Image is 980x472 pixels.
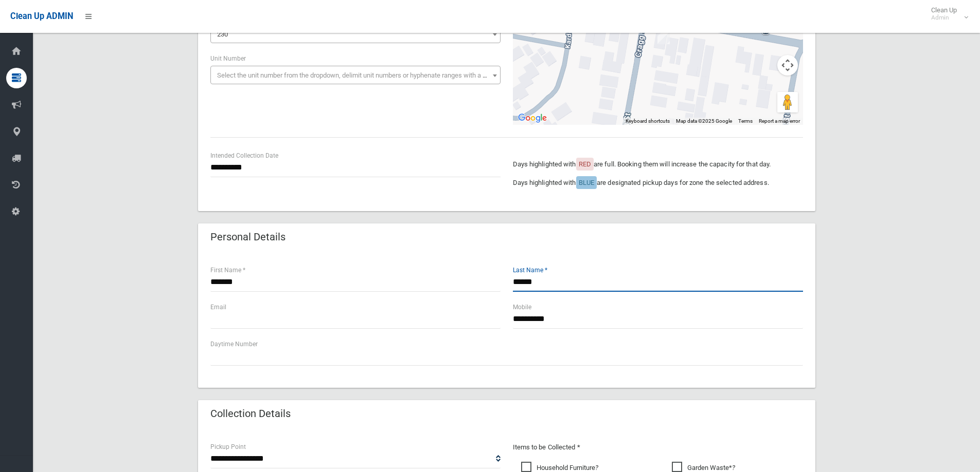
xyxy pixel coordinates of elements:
[926,6,967,22] span: Clean Up
[10,11,73,21] span: Clean Up ADMIN
[777,55,798,75] button: Map camera controls
[217,30,228,38] span: 230
[759,118,800,124] a: Report a map error
[513,177,803,189] p: Days highlighted with are designated pickup days for zone the selected address.
[579,160,591,168] span: RED
[210,25,501,43] span: 230
[626,118,670,125] button: Keyboard shortcuts
[931,14,957,22] small: Admin
[217,71,505,79] span: Select the unit number from the dropdown, delimit unit numbers or hyphenate ranges with a comma
[579,179,594,186] span: BLUE
[513,441,803,454] p: Items to be Collected *
[515,111,549,125] a: Open this area in Google Maps (opens a new window)
[213,27,498,42] span: 230
[198,404,303,424] header: Collection Details
[738,118,753,124] a: Terms (opens in new tab)
[198,227,298,247] header: Personal Details
[676,118,732,124] span: Map data ©2025 Google
[515,111,549,125] img: Google
[657,27,670,44] div: 230 Marion Street, BANKSTOWN NSW 2200
[513,158,803,171] p: Days highlighted with are full. Booking them will increase the capacity for that day.
[777,92,798,112] button: Drag Pegman onto the map to open Street View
